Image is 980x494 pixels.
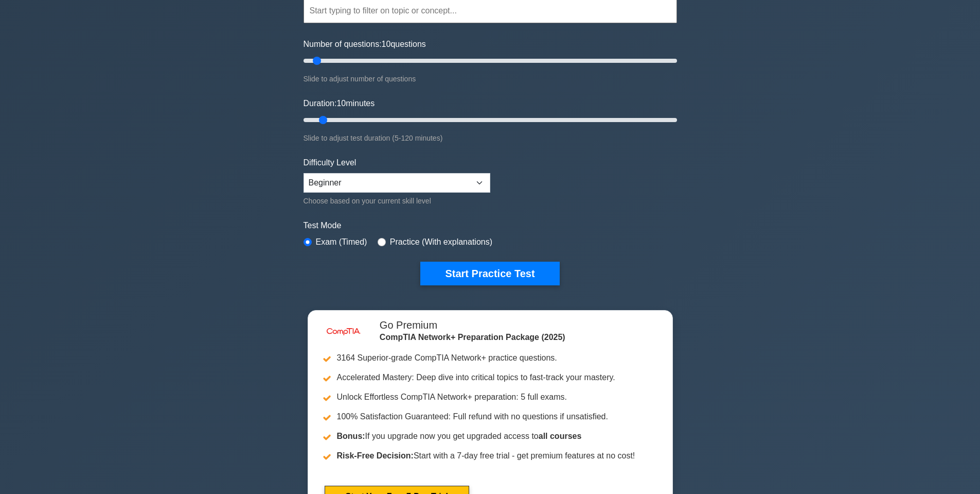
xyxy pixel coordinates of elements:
[304,73,677,85] div: Slide to adjust number of questions
[390,236,492,248] label: Practice (With explanations)
[304,97,375,110] label: Duration: minutes
[420,262,559,285] button: Start Practice Test
[304,38,426,50] label: Number of questions: questions
[304,132,677,144] div: Slide to adjust test duration (5-120 minutes)
[382,40,391,48] span: 10
[304,219,677,232] label: Test Mode
[316,236,367,248] label: Exam (Timed)
[336,99,346,108] span: 10
[304,157,357,169] label: Difficulty Level
[304,195,490,207] div: Choose based on your current skill level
